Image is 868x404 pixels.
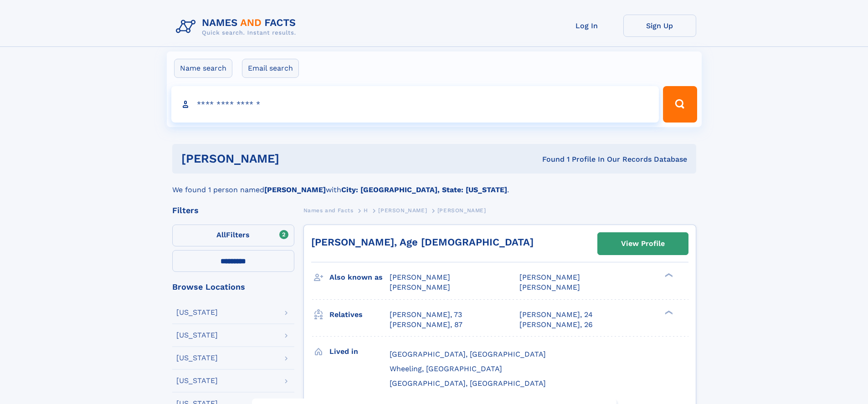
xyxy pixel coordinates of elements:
span: [GEOGRAPHIC_DATA], [GEOGRAPHIC_DATA] [390,379,546,388]
a: [PERSON_NAME], 73 [390,310,462,320]
span: All [216,230,226,239]
img: Logo Names and Facts [172,15,303,39]
span: H [364,207,368,214]
b: City: [GEOGRAPHIC_DATA], State: [US_STATE] [341,185,507,194]
h3: Relatives [329,307,390,322]
h1: [PERSON_NAME] [181,153,411,164]
span: [PERSON_NAME] [390,283,450,291]
div: [US_STATE] [176,309,218,316]
a: Names and Facts [303,205,354,216]
a: [PERSON_NAME], 24 [519,310,593,320]
button: Search Button [663,86,697,123]
div: We found 1 person named with . [172,174,696,195]
div: [US_STATE] [176,377,218,384]
div: Found 1 Profile In Our Records Database [411,154,687,164]
div: [US_STATE] [176,354,218,362]
div: Filters [172,206,294,215]
span: [PERSON_NAME] [437,207,486,214]
a: [PERSON_NAME], Age [DEMOGRAPHIC_DATA] [311,236,534,248]
a: Sign Up [623,15,696,37]
span: [PERSON_NAME] [519,283,580,291]
span: [GEOGRAPHIC_DATA], [GEOGRAPHIC_DATA] [390,350,546,358]
h3: Lived in [329,344,390,359]
label: Email search [242,59,299,78]
div: ❯ [663,309,673,315]
span: [PERSON_NAME] [519,273,580,281]
span: [PERSON_NAME] [378,207,427,214]
div: View Profile [621,233,665,254]
a: [PERSON_NAME], 87 [390,320,462,330]
a: [PERSON_NAME] [378,205,427,216]
div: Browse Locations [172,283,294,291]
div: ❯ [663,272,673,278]
div: [US_STATE] [176,332,218,339]
label: Filters [172,225,294,246]
input: search input [171,86,659,123]
span: Wheeling, [GEOGRAPHIC_DATA] [390,364,502,373]
a: View Profile [598,233,688,255]
a: [PERSON_NAME], 26 [519,320,593,330]
a: H [364,205,368,216]
label: Name search [174,59,232,78]
a: Log In [550,15,623,37]
span: [PERSON_NAME] [390,273,450,281]
h3: Also known as [329,270,390,285]
b: [PERSON_NAME] [264,185,326,194]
